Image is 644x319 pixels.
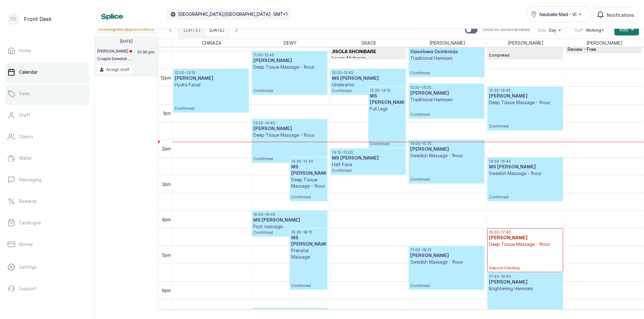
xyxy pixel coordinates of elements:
p: 12:25 - 13:25 [410,85,483,90]
span: Working [586,28,601,33]
span: Confirmed [253,230,326,235]
div: 1pm [162,110,172,116]
span: [PERSON_NAME] [585,39,623,47]
div: 2pm [161,145,172,152]
p: 12:00 - 13:15 [175,70,247,75]
p: Brightening Hammam [489,285,561,292]
p: Swedish Massage - 1hour [489,170,561,177]
h3: MS [PERSON_NAME] [489,164,561,170]
h3: [PERSON_NAME] [175,75,247,82]
span: Notifications [607,12,634,18]
h3: MS [PERSON_NAME] [332,75,404,82]
button: Add [614,24,639,35]
p: Underarms [332,82,404,88]
h3: MS [PERSON_NAME] [370,93,405,106]
a: Clients [5,128,89,146]
h3: [PERSON_NAME] [489,279,561,285]
p: Lower Abdomen [332,55,404,61]
p: Deep Tissue Massage - 1hour [489,99,561,106]
p: Staff [19,112,30,118]
p: Show no-show/cancelled [483,27,530,32]
div: 6pm [160,287,172,294]
p: Deep Tissue Massage - 1hour [253,64,326,70]
p: Deep Tissue Massage - 1hour [253,132,326,138]
span: View [538,28,546,33]
p: Messaging [19,177,41,183]
span: Staff [574,28,583,33]
h3: MS [PERSON_NAME] [253,217,326,223]
p: Money [19,241,33,247]
span: [DATE] [184,26,201,34]
h3: JISOLA SHONIBARE [332,49,404,55]
span: Confirmed [410,283,483,288]
div: 12pm [159,74,172,81]
a: Wallet [5,149,89,167]
p: Home [19,47,31,54]
span: Day [549,28,556,33]
p: Half Face [332,161,404,168]
span: [PERSON_NAME] [428,39,466,47]
p: Front Desk [24,15,51,23]
h3: [PERSON_NAME] [410,90,483,97]
h3: [PERSON_NAME] [253,58,326,64]
p: Wallet [19,155,32,161]
div: 4pm [160,216,172,223]
span: Confirmed [291,195,326,200]
div: 5pm [160,252,172,258]
p: Deep Tissue Massage - 1hour [489,241,561,247]
a: Home [5,42,89,59]
span: Confirmed [332,168,404,173]
button: Neubelle Med - VI [527,6,591,22]
h3: MS [PERSON_NAME] [291,235,326,247]
p: 12:00 - 12:45 [332,70,404,75]
h3: [PERSON_NAME] [410,253,483,259]
span: Confirmed [253,156,326,161]
span: GRACE [360,39,377,47]
span: Completed [489,53,561,58]
span: Confirmed [410,112,483,117]
p: 16:30 - 18:15 [291,230,326,235]
p: 01:30 pm [136,49,155,66]
span: Neubelle Med - VI [539,11,576,18]
h3: [PERSON_NAME] [489,93,561,99]
span: Confirmed [410,71,483,76]
div: 3pm [161,181,172,187]
div: [DATE] [178,22,206,37]
a: Support [5,280,89,297]
span: Confirmed [253,88,326,93]
h3: MS [PERSON_NAME] [332,155,404,161]
p: Couple Swedish ... [97,56,132,61]
button: Notifications [593,8,638,22]
p: Sales [19,91,30,97]
span: Confirmed [370,141,405,147]
a: Catalogue [5,214,89,232]
p: 16:30 - 17:45 [489,230,561,235]
p: Swedish Massage - 1hour [410,153,483,159]
span: Confirmed [332,88,404,93]
button: StaffWorking [574,28,606,33]
p: Hydra Facial [175,82,247,88]
span: DEWY [282,39,298,47]
p: 14:15 - 15:00 [332,150,404,155]
span: Confirmed [489,124,561,129]
span: [PERSON_NAME] [507,39,545,47]
p: 14:30 - 15:45 [489,159,561,164]
p: Support [19,285,36,292]
p: 13:25 - 14:40 [253,121,326,126]
p: 12:30 - 13:45 [489,88,561,93]
p: 17:45 - 19:00 [489,274,561,279]
a: Sales [5,85,89,103]
a: Calendar [5,63,89,81]
p: [GEOGRAPHIC_DATA]/[GEOGRAPHIC_DATA] [178,11,271,17]
a: Staff [5,106,89,124]
h3: [PERSON_NAME] [253,126,326,132]
p: GMT+1 [273,11,287,17]
a: Messaging [5,171,89,189]
button: ViewDay [538,28,563,33]
p: Foot massage [253,223,326,230]
p: Traditional Hammam [410,55,483,61]
p: Traditional Hammam [410,97,483,103]
p: Clients [19,134,33,140]
p: Settings [19,264,37,270]
p: Prenatal Massage [291,247,326,260]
